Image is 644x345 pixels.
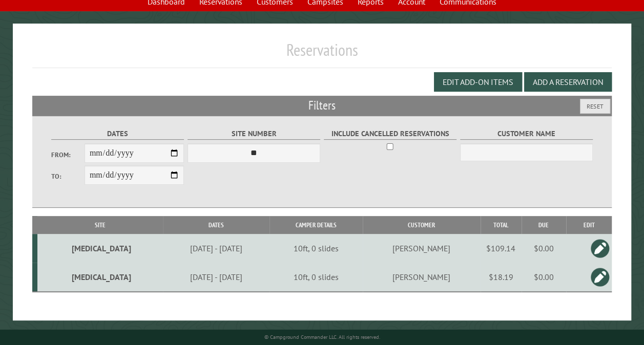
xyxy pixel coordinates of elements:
th: Site [37,216,163,234]
th: Dates [163,216,270,234]
label: Site Number [188,128,320,140]
th: Camper Details [269,216,363,234]
button: Add a Reservation [524,72,612,92]
button: Edit Add-on Items [434,72,522,92]
th: Edit [566,216,612,234]
td: 10ft, 0 slides [269,263,363,292]
h2: Filters [32,96,612,115]
td: $109.14 [481,234,522,263]
h1: Reservations [32,40,612,68]
label: Dates [51,128,184,140]
td: [PERSON_NAME] [363,234,481,263]
th: Customer [363,216,481,234]
td: [PERSON_NAME] [363,263,481,292]
div: [MEDICAL_DATA] [41,243,161,253]
td: $18.19 [481,263,522,292]
button: Reset [580,99,610,114]
div: [DATE] - [DATE] [164,243,268,253]
td: 10ft, 0 slides [269,234,363,263]
td: $0.00 [522,263,566,292]
td: $0.00 [522,234,566,263]
label: Include Cancelled Reservations [324,128,456,140]
div: [DATE] - [DATE] [164,272,268,282]
label: From: [51,150,85,160]
th: Total [481,216,522,234]
div: [MEDICAL_DATA] [41,272,161,282]
label: To: [51,171,85,181]
small: © Campground Commander LLC. All rights reserved. [264,334,380,340]
th: Due [522,216,566,234]
label: Customer Name [460,128,593,140]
